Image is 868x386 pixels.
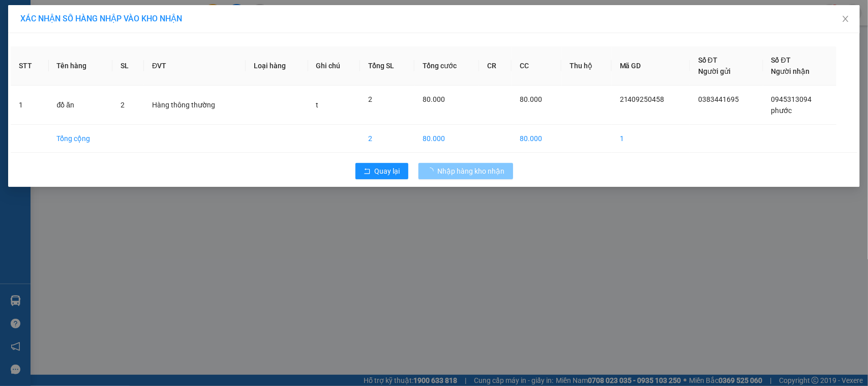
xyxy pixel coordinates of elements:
[520,95,542,103] span: 80.000
[112,46,144,86] th: SL
[360,125,414,153] td: 2
[479,46,512,86] th: CR
[612,46,690,86] th: Mã GD
[414,46,479,86] th: Tổng cước
[698,67,731,75] span: Người gửi
[11,46,49,86] th: STT
[771,56,791,64] span: Số ĐT
[512,46,561,86] th: CC
[612,125,690,153] td: 1
[771,106,792,115] span: phước
[368,95,372,103] span: 2
[698,95,739,103] span: 0383441695
[20,14,182,23] span: XÁC NHẬN SỐ HÀNG NHẬP VÀO KHO NHẬN
[561,46,612,86] th: Thu hộ
[49,46,113,86] th: Tên hàng
[438,166,505,177] span: Nhập hàng kho nhận
[364,168,371,176] span: rollback
[49,86,113,125] td: đồ ăn
[427,168,438,175] span: loading
[771,95,812,103] span: 0945313094
[414,125,479,153] td: 80.000
[418,163,513,179] button: Nhập hàng kho nhận
[11,86,49,125] td: 1
[512,125,561,153] td: 80.000
[831,5,860,34] button: Close
[375,166,400,177] span: Quay lại
[423,95,445,103] span: 80.000
[360,46,414,86] th: Tổng SL
[121,101,125,109] span: 2
[49,125,113,153] td: Tổng cộng
[771,67,810,75] span: Người nhận
[355,163,408,179] button: rollbackQuay lại
[144,46,246,86] th: ĐVT
[842,15,850,23] span: close
[246,46,308,86] th: Loại hàng
[620,95,665,103] span: 21409250458
[316,101,319,109] span: t
[144,86,246,125] td: Hàng thông thường
[698,56,717,64] span: Số ĐT
[308,46,361,86] th: Ghi chú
